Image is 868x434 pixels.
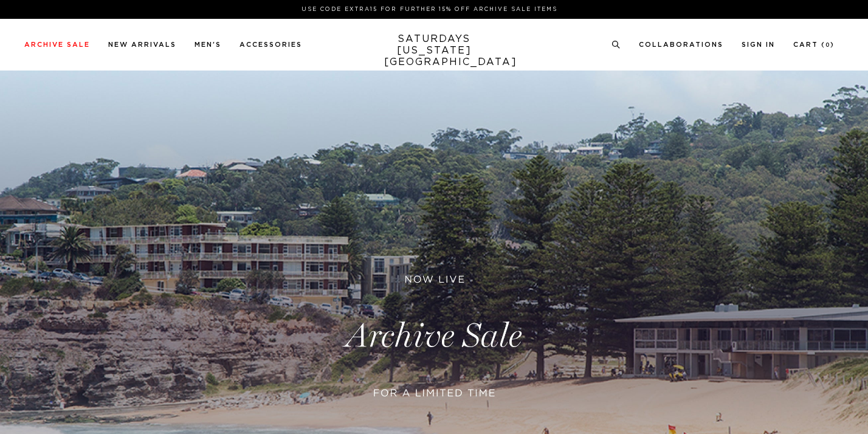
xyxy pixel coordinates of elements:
a: SATURDAYS[US_STATE][GEOGRAPHIC_DATA] [384,33,484,68]
p: Use Code EXTRA15 for Further 15% Off Archive Sale Items [29,5,830,14]
a: Sign In [742,41,775,48]
a: New Arrivals [108,41,176,48]
a: Archive Sale [24,41,90,48]
a: Men's [195,41,221,48]
a: Accessories [239,41,302,48]
a: Cart (0) [793,41,835,48]
small: 0 [825,43,830,48]
a: Collaborations [639,41,723,48]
